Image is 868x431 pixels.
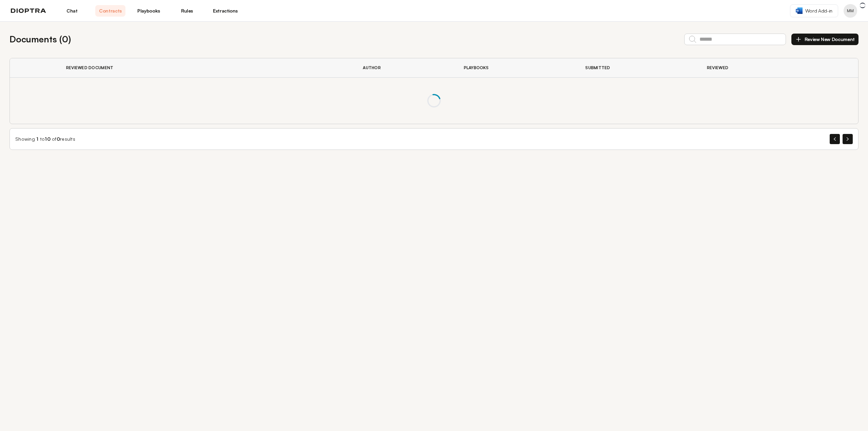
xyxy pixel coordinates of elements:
[134,5,164,17] a: Playbooks
[95,5,125,17] a: Contracts
[805,7,832,14] span: Word Add-in
[456,58,577,78] th: Playbooks
[9,33,71,46] h2: Documents ( 0 )
[427,94,441,107] span: Loading
[355,58,455,78] th: Author
[15,136,75,142] div: Showing to of results
[796,7,803,14] img: word
[36,136,38,142] span: 1
[790,4,838,17] a: Word Add-in
[58,58,355,78] th: Reviewed Document
[11,8,46,13] img: logo
[210,5,240,17] a: Extractions
[791,34,859,45] button: Review New Document
[57,5,87,17] a: Chat
[699,58,810,78] th: Reviewed
[577,58,699,78] th: Submitted
[844,4,857,18] button: Profile menu
[45,136,51,142] span: 10
[843,134,853,144] button: Next
[172,5,202,17] a: Rules
[830,134,840,144] button: Previous
[57,136,60,142] span: 0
